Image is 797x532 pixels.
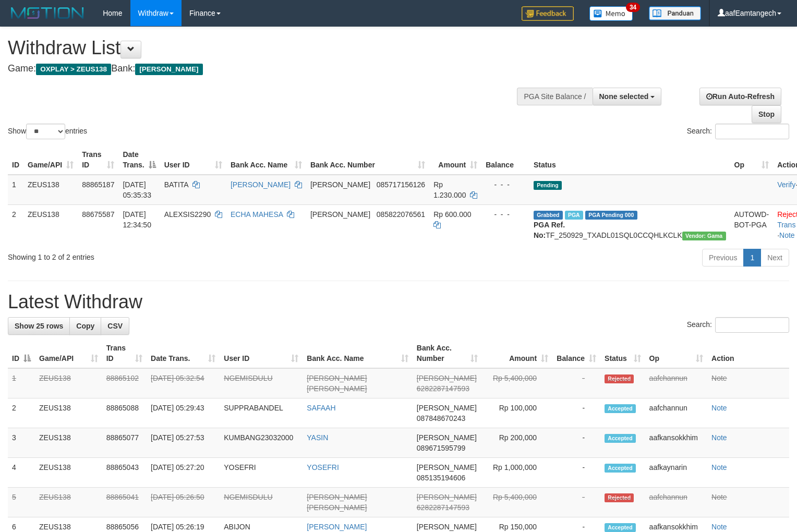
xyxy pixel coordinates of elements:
[102,398,147,428] td: 88865088
[35,488,102,517] td: ZEUS138
[605,404,636,413] span: Accepted
[605,464,636,473] span: Accepted
[730,145,774,175] th: Op: activate to sort column ascending
[102,368,147,398] td: 88865102
[522,6,574,21] img: Feedback.jpg
[715,124,789,139] input: Search:
[8,338,35,368] th: ID: activate to sort column descending
[377,180,425,189] span: Copy 085717156126 to clipboard
[715,317,789,333] input: Search:
[626,3,640,12] span: 34
[107,322,123,330] span: CSV
[220,368,303,398] td: NGEMISDULU
[23,204,78,245] td: ZEUS138
[23,175,78,205] td: ZEUS138
[118,145,160,175] th: Date Trans.: activate to sort column descending
[777,180,795,189] a: Verify
[779,231,795,239] a: Note
[307,523,367,531] a: [PERSON_NAME]
[310,210,370,219] span: [PERSON_NAME]
[711,463,727,471] a: Note
[552,398,600,428] td: -
[82,180,114,189] span: 88865187
[69,317,101,335] a: Copy
[433,210,471,219] span: Rp 600.000
[15,322,63,330] span: Show 25 rows
[702,249,744,267] a: Previous
[147,488,220,517] td: [DATE] 05:26:50
[160,145,226,175] th: User ID: activate to sort column ascending
[306,145,429,175] th: Bank Acc. Number: activate to sort column ascending
[417,523,477,531] span: [PERSON_NAME]
[220,458,303,488] td: YOSEFRI
[687,124,789,139] label: Search:
[101,317,129,335] a: CSV
[481,145,529,175] th: Balance
[8,368,35,398] td: 1
[307,374,367,393] a: [PERSON_NAME] [PERSON_NAME]
[482,368,552,398] td: Rp 5,400,000
[417,463,477,471] span: [PERSON_NAME]
[482,338,552,368] th: Amount: activate to sort column ascending
[35,428,102,458] td: ZEUS138
[123,180,151,199] span: [DATE] 05:35:33
[164,210,211,219] span: ALEXSIS2290
[605,493,634,502] span: Rejected
[417,493,477,501] span: [PERSON_NAME]
[687,317,789,333] label: Search:
[78,145,118,175] th: Trans ID: activate to sort column ascending
[482,398,552,428] td: Rp 100,000
[8,5,87,21] img: MOTION_logo.png
[552,428,600,458] td: -
[76,322,94,330] span: Copy
[8,38,521,58] h1: Withdraw List
[102,428,147,458] td: 88865077
[482,428,552,458] td: Rp 200,000
[589,6,633,21] img: Button%20Memo.svg
[220,338,303,368] th: User ID: activate to sort column ascending
[35,368,102,398] td: ZEUS138
[486,179,525,190] div: - - -
[534,181,562,190] span: Pending
[552,338,600,368] th: Balance: activate to sort column ascending
[307,463,339,471] a: YOSEFRI
[645,338,707,368] th: Op: activate to sort column ascending
[517,88,592,105] div: PGA Site Balance /
[8,458,35,488] td: 4
[226,145,306,175] th: Bank Acc. Name: activate to sort column ascending
[645,428,707,458] td: aafkansokkhim
[26,124,65,139] select: Showentries
[220,398,303,428] td: SUPPRABANDEL
[23,145,78,175] th: Game/API: activate to sort column ascending
[645,488,707,517] td: aafchannun
[417,384,469,393] span: Copy 6282287147593 to clipboard
[102,338,147,368] th: Trans ID: activate to sort column ascending
[486,209,525,220] div: - - -
[752,105,781,123] a: Stop
[711,374,727,382] a: Note
[231,180,291,189] a: [PERSON_NAME]
[147,398,220,428] td: [DATE] 05:29:43
[8,124,87,139] label: Show entries
[707,338,789,368] th: Action
[377,210,425,219] span: Copy 085822076561 to clipboard
[600,338,645,368] th: Status: activate to sort column ascending
[102,488,147,517] td: 88865041
[147,458,220,488] td: [DATE] 05:27:20
[605,374,634,383] span: Rejected
[482,458,552,488] td: Rp 1,000,000
[711,523,727,531] a: Note
[529,204,730,245] td: TF_250929_TXADL01SQL0CCQHLKCLK
[413,338,482,368] th: Bank Acc. Number: activate to sort column ascending
[605,523,636,532] span: Accepted
[417,433,477,442] span: [PERSON_NAME]
[35,398,102,428] td: ZEUS138
[565,211,583,220] span: Marked by aafpengsreynich
[307,404,335,412] a: SAFAAH
[102,458,147,488] td: 88865043
[730,204,774,245] td: AUTOWD-BOT-PGA
[593,88,662,105] button: None selected
[310,180,370,189] span: [PERSON_NAME]
[743,249,761,267] a: 1
[645,368,707,398] td: aafchannun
